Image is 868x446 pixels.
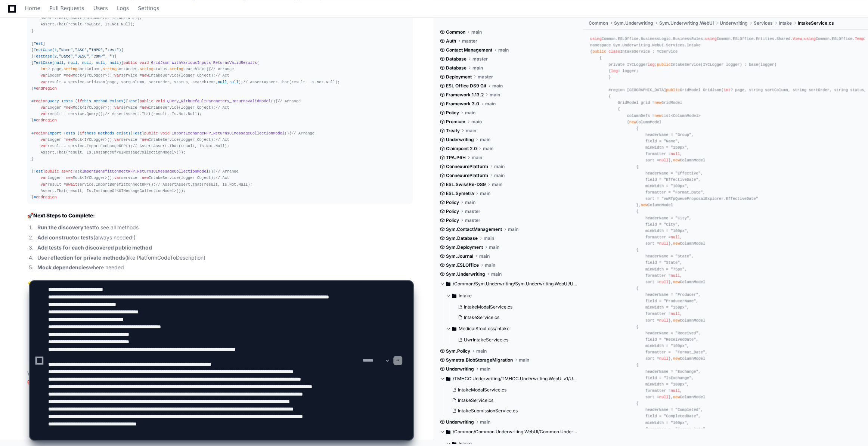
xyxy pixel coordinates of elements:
[41,80,47,84] span: var
[446,92,484,98] span: Framework 1.13.2
[804,37,816,41] span: using
[446,226,502,232] span: Sym.ContactManagement
[36,86,56,91] span: endregion
[105,112,125,116] span: // Assert
[446,182,486,188] span: ESL.SwissRe-DS9
[723,88,730,92] span: int
[446,146,477,152] span: Claimpoint 2.0
[655,113,661,118] span: new
[659,158,669,162] span: null
[156,182,176,187] span: // Assert
[47,281,361,440] textarea: To enrich screen reader interactions, please activate Accessibility in Grammarly extension settings
[31,99,126,103] span: # Query Tests ( this method exists)
[66,182,77,187] span: await
[45,169,59,174] span: public
[31,67,206,71] span: ? page, sortColumn, sortOrder, status, searchText
[35,223,413,232] li: to see all methods
[140,99,154,103] span: public
[140,99,276,103] span: ()
[59,48,73,52] span: "Name"
[489,244,499,250] span: main
[37,224,94,230] strong: Run the discovery test
[41,105,47,110] span: var
[41,137,47,142] span: var
[160,131,170,136] span: void
[754,20,773,26] span: Services
[45,169,213,174] span: Task ()
[478,74,493,80] span: master
[144,131,289,136] span: ()
[508,226,518,232] span: main
[446,119,465,125] span: Premium
[471,119,482,125] span: main
[34,169,43,174] span: Test
[167,99,271,103] span: Query_WithDefaultParameters_ReturnsValidModel
[91,54,105,59] span: "COMP"
[490,92,500,98] span: main
[34,195,57,199] span: #
[705,37,717,41] span: using
[34,131,47,136] span: region
[229,80,239,84] span: null
[648,62,654,66] span: log
[278,99,301,103] span: // Arrange
[446,128,460,134] span: Treaty
[592,49,606,54] span: public
[61,169,73,174] span: async
[216,73,229,78] span: // Act
[446,155,466,161] span: TPA.P6H
[446,74,472,80] span: Deployment
[655,100,661,105] span: new
[446,65,466,71] span: Database
[37,254,125,261] strong: Use reflection for private methods
[66,73,72,78] span: new
[446,164,488,170] span: ConnexurePlatform
[485,101,496,107] span: main
[446,208,459,214] span: Policy
[446,137,474,143] span: Underwriting
[485,262,495,268] span: main
[659,241,669,246] span: null
[446,173,488,179] span: ConnexurePlatform
[35,254,413,262] li: (like PlatformCodeToDescription)
[216,105,229,110] span: // Act
[140,61,149,65] span: void
[472,56,488,62] span: master
[673,241,680,246] span: new
[446,217,459,223] span: Policy
[75,48,87,52] span: "ASC"
[117,6,129,10] span: Logs
[114,105,121,110] span: var
[446,83,486,89] span: ESL Office DS9 Git
[66,176,72,180] span: new
[446,110,459,116] span: Policy
[483,146,493,152] span: main
[492,83,503,89] span: main
[216,169,239,174] span: // Arrange
[103,67,117,71] span: string
[114,73,121,78] span: var
[211,67,234,71] span: // Arrange
[37,244,152,251] strong: Add tests for each discovered public method
[216,176,229,180] span: // Act
[133,144,153,148] span: // Assert
[34,99,47,103] span: region
[608,49,620,54] span: class
[465,217,480,223] span: master
[34,54,114,59] span: TestCase(2, , , , )
[41,67,47,71] span: int
[671,152,680,156] span: null
[142,105,149,110] span: new
[93,6,108,10] span: Users
[466,128,476,134] span: main
[36,195,56,199] span: endregion
[614,20,653,26] span: Sym.Underwriting
[218,80,227,84] span: null
[446,38,456,44] span: Auth
[657,62,671,66] span: public
[472,65,483,71] span: main
[494,164,505,170] span: main
[446,191,474,196] span: ESL.Symetra
[37,264,89,270] strong: Mock dependencies
[673,158,680,162] span: new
